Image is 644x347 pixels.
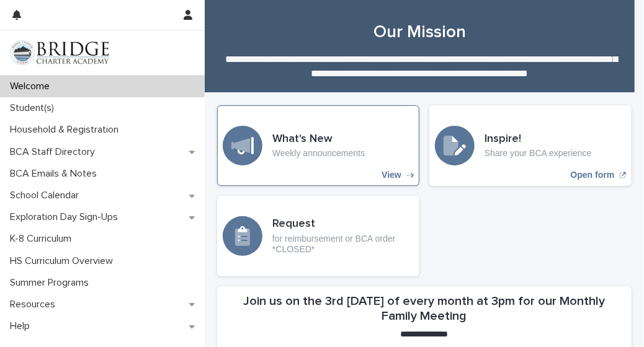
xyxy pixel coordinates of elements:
[485,148,592,159] p: Share your BCA experience
[5,124,128,136] p: Household & Registration
[571,170,615,180] p: Open form
[429,105,632,186] a: Open form
[5,277,99,289] p: Summer Programs
[5,190,89,201] p: School Calendar
[5,255,123,267] p: HS Curriculum Overview
[5,320,40,332] p: Help
[272,148,365,159] p: Weekly announcements
[217,22,622,43] h1: Our Mission
[5,299,65,310] p: Resources
[5,81,60,92] p: Welcome
[217,105,419,186] a: View
[272,217,414,231] h3: Request
[5,168,107,180] p: BCA Emails & Notes
[382,170,401,180] p: View
[5,102,64,114] p: Student(s)
[5,233,81,245] p: K-8 Curriculum
[272,234,414,255] p: for reimbursement or BCA order *CLOSED*
[5,146,105,158] p: BCA Staff Directory
[225,294,624,323] h2: Join us on the 3rd [DATE] of every month at 3pm for our Monthly Family Meeting
[10,40,109,65] img: V1C1m3IdTEidaUdm9Hs0
[485,133,592,146] h3: Inspire!
[272,133,365,146] h3: What's New
[5,211,128,223] p: Exploration Day Sign-Ups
